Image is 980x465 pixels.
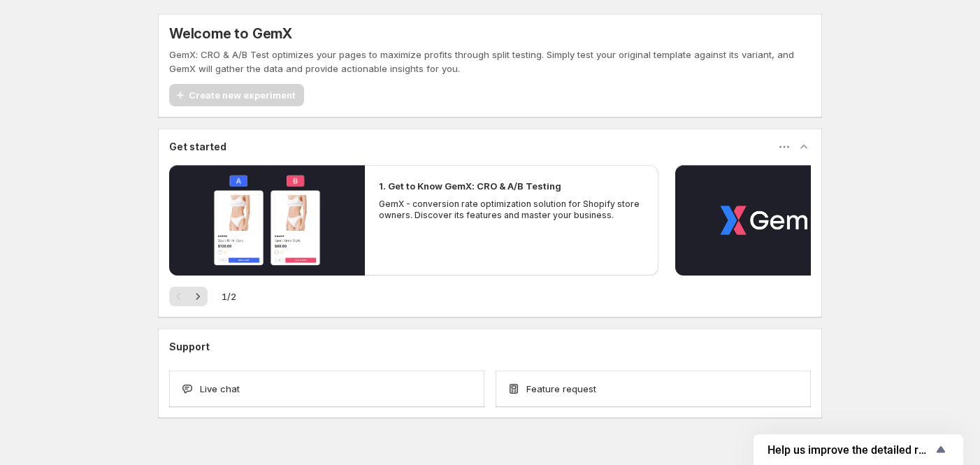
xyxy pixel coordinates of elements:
h3: Support [169,340,210,354]
span: Live chat [200,382,240,396]
h3: Get started [169,140,226,154]
h5: Welcome to GemX [169,25,292,42]
p: GemX: CRO & A/B Test optimizes your pages to maximize profits through split testing. Simply test ... [169,48,811,76]
h2: 1. Get to Know GemX: CRO & A/B Testing [379,179,561,193]
p: GemX - conversion rate optimization solution for Shopify store owners. Discover its features and ... [379,199,644,221]
span: 1 / 2 [222,289,236,303]
span: Feature request [526,382,596,396]
button: Show survey - Help us improve the detailed report for A/B campaigns [768,441,949,458]
span: Help us improve the detailed report for A/B campaigns [768,443,932,457]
